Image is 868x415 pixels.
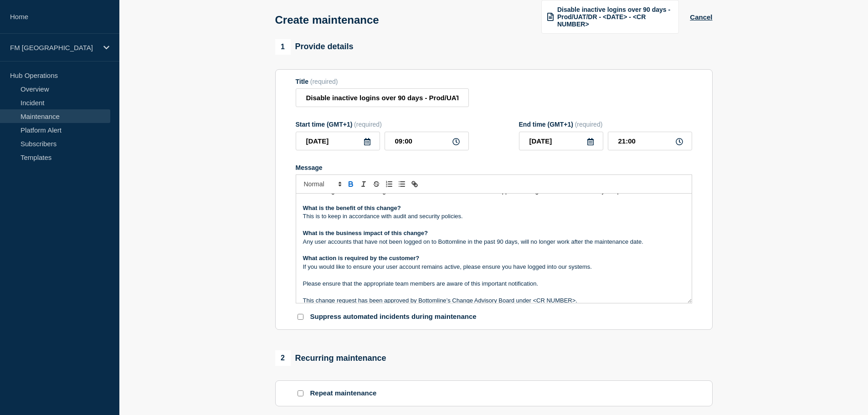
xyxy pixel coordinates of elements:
button: Toggle bold text [344,179,357,190]
span: (required) [310,78,338,85]
div: Start time (GMT+1) [296,121,469,128]
span: (required) [354,121,382,128]
p: FM [GEOGRAPHIC_DATA] [10,44,98,51]
div: Provide details [275,39,354,55]
div: Recurring maintenance [275,350,386,366]
span: Font size [300,179,344,190]
img: template icon [547,13,554,21]
input: YYYY-MM-DD [519,132,603,150]
div: End time (GMT+1) [519,121,692,128]
button: Toggle strikethrough text [370,179,383,190]
span: Disable inactive logins over 90 days - Prod/UAT/DR - <DATE> - <CR NUMBER> [557,6,673,28]
strong: What is the benefit of this change? [303,205,401,211]
span: Domain Login is used at the login screen for remote01/02 and client01/02. Application Logins will... [303,188,646,195]
span: 1 [275,39,291,55]
p: Repeat maintenance [310,389,377,398]
input: HH:MM [385,132,469,150]
button: Toggle ordered list [383,179,395,190]
input: HH:MM [608,132,692,150]
div: Message [296,164,692,171]
div: Title [296,78,469,85]
p: Suppress automated incidents during maintenance [310,313,477,321]
h1: Create maintenance [275,14,379,26]
button: Cancel [690,13,712,21]
input: Suppress automated incidents during maintenance [298,314,303,320]
p: If you would like to ensure your user account remains active, please ensure you have logged into ... [303,263,685,271]
button: Toggle italic text [357,179,370,190]
p: Please ensure that the appropriate team members are aware of this important notification. [303,280,685,288]
span: 2 [275,350,291,366]
strong: What action is required by the customer? [303,255,420,261]
input: Title [296,88,469,107]
div: Message [296,194,692,303]
button: Toggle link [408,179,421,190]
p: This change request has been approved by Bottomline’s Change Advisory Board under <CR NUMBER>. [303,297,685,305]
p: Any user accounts that have not been logged on to Bottomline in the past 90 days, will no longer ... [303,238,685,246]
strong: What is the business impact of this change? [303,230,428,236]
button: Toggle bulleted list [395,179,408,190]
span: (required) [575,121,603,128]
input: Repeat maintenance [298,390,303,396]
p: This is to keep in accordance with audit and security policies. [303,212,685,220]
input: YYYY-MM-DD [296,132,380,150]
